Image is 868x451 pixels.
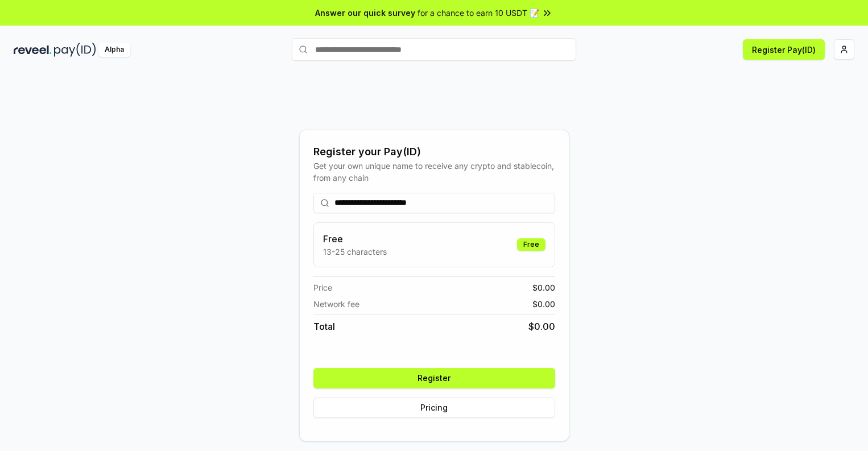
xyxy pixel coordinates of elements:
[313,298,359,310] span: Network fee
[323,246,387,258] p: 13-25 characters
[532,298,555,310] span: $ 0.00
[743,39,825,60] button: Register Pay(ID)
[517,238,545,251] div: Free
[313,398,555,418] button: Pricing
[313,368,555,388] button: Register
[14,43,52,57] img: reveel_dark
[532,282,555,293] span: $ 0.00
[313,144,555,160] div: Register your Pay(ID)
[313,160,555,184] div: Get your own unique name to receive any crypto and stablecoin, from any chain
[323,232,387,246] h3: Free
[418,7,539,19] span: for a chance to earn 10 USDT 📝
[313,282,332,293] span: Price
[98,43,130,57] div: Alpha
[54,43,96,57] img: pay_id
[313,320,335,333] span: Total
[528,320,555,333] span: $ 0.00
[315,7,415,19] span: Answer our quick survey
